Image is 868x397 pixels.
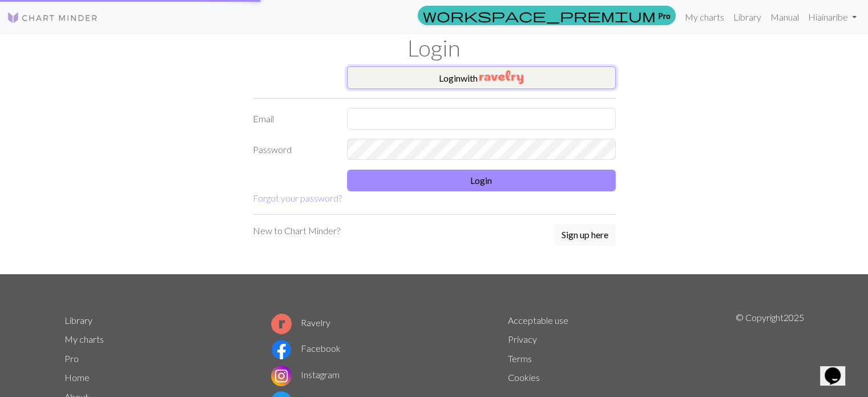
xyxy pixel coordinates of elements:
a: Ravelry [271,317,330,328]
img: Logo [7,11,98,25]
label: Email [246,108,340,130]
a: My charts [680,6,729,29]
a: Sign up here [554,224,616,247]
a: Terms [508,353,532,364]
button: Sign up here [554,224,616,246]
p: New to Chart Minder? [253,224,340,238]
a: Manual [766,6,804,29]
a: Pro [64,353,79,364]
a: Acceptable use [508,315,568,326]
img: Instagram logo [271,366,292,386]
button: Login [347,170,616,191]
a: My charts [64,334,104,344]
a: Pro [418,6,676,25]
a: Instagram [271,369,340,380]
button: Loginwith [347,66,616,89]
a: Forgot your password? [253,193,342,203]
img: Ravelry logo [271,314,292,334]
img: Facebook logo [271,339,292,360]
a: Library [64,315,92,326]
span: workspace_premium [423,7,656,23]
a: Cookies [508,372,540,383]
a: Home [64,372,90,383]
label: Password [246,139,340,161]
a: Library [729,6,766,29]
iframe: chat widget [820,351,857,386]
a: Hiainaribe [804,6,861,29]
h1: Login [58,34,811,62]
img: Ravelry [479,70,523,84]
a: Facebook [271,343,341,354]
a: Privacy [508,334,537,344]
